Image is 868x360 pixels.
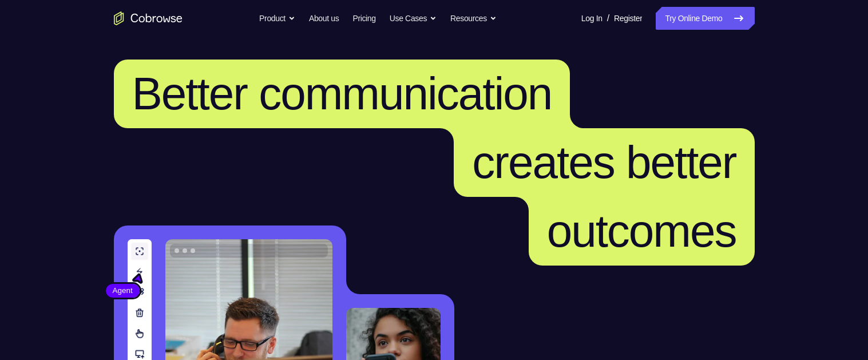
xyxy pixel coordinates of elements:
span: creates better [472,137,736,188]
a: Register [614,7,642,30]
a: Try Online Demo [656,7,754,30]
a: About us [309,7,339,30]
button: Product [259,7,295,30]
a: Go to the home page [114,11,183,25]
button: Resources [450,7,497,30]
span: Better communication [132,68,552,119]
a: Pricing [352,7,375,30]
span: / [607,11,609,25]
a: Log In [581,7,603,30]
button: Use Cases [390,7,437,30]
span: Agent [106,285,140,296]
span: outcomes [547,205,736,256]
